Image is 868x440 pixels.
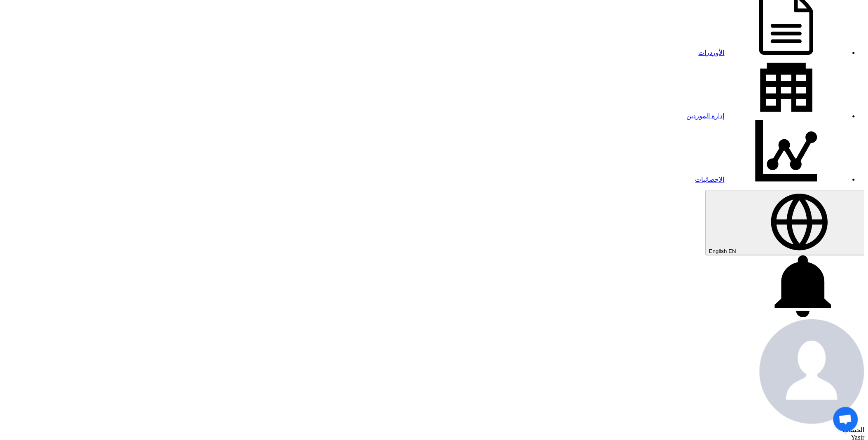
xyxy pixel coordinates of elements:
button: English EN [706,190,865,255]
span: EN [729,248,737,254]
img: profile_test.png [759,319,865,424]
a: الأوردرات [699,49,848,56]
div: الحساب [3,426,865,434]
a: الاحصائيات [695,176,848,183]
div: Open chat [833,407,858,432]
a: إدارة الموردين [687,112,848,119]
span: English [709,248,727,254]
